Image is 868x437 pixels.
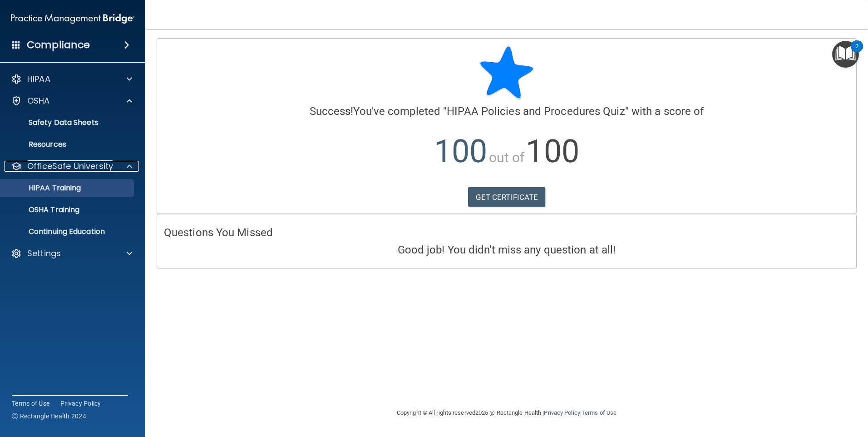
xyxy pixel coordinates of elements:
[447,105,625,118] span: HIPAA Policies and Procedures Quiz
[6,118,130,127] p: Safety Data Sheets
[544,409,580,416] a: Privacy Policy
[164,227,849,238] h4: Questions You Missed
[6,184,81,193] p: HIPAA Training
[27,95,50,106] p: OSHA
[341,398,672,427] div: Copyright © All rights reserved 2025 @ Rectangle Health | |
[855,46,858,58] div: 2
[479,45,534,100] img: blue-star-rounded.9d042014.png
[582,409,616,416] a: Terms of Use
[11,161,132,172] a: OfficeSafe University
[27,39,90,51] h4: Compliance
[12,399,49,408] a: Terms of Use
[489,149,525,165] span: out of
[6,205,79,214] p: OSHA Training
[11,10,134,28] img: PMB logo
[526,133,579,170] span: 100
[6,227,130,236] p: Continuing Education
[11,248,132,259] a: Settings
[27,161,113,172] p: OfficeSafe University
[164,105,849,117] h4: You've completed " " with a score of
[60,399,101,408] a: Privacy Policy
[27,74,50,84] p: HIPAA
[310,105,354,118] span: Success!
[27,248,61,259] p: Settings
[434,133,487,170] span: 100
[11,95,132,106] a: OSHA
[832,41,859,68] button: Open Resource Center, 2 new notifications
[164,244,849,256] h4: Good job! You didn't miss any question at all!
[12,412,86,421] span: Ⓒ Rectangle Health 2024
[6,140,130,149] p: Resources
[11,74,132,84] a: HIPAA
[468,187,546,207] a: GET CERTIFICATE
